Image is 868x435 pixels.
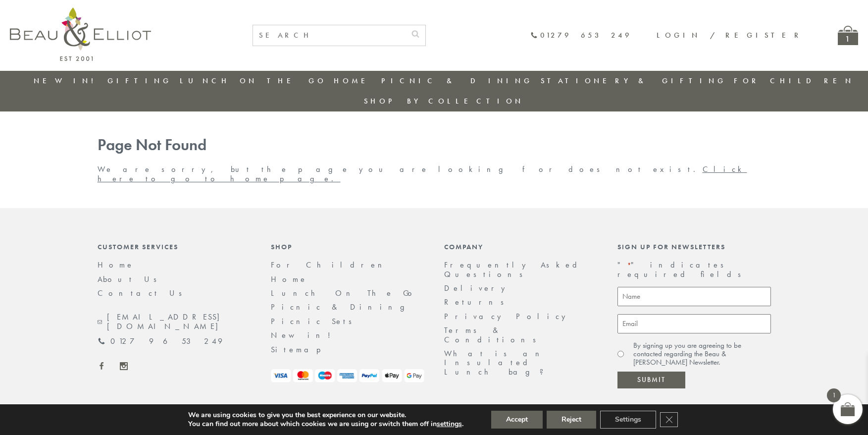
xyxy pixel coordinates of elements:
a: Sitemap [271,344,334,355]
a: For Children [734,76,854,86]
h1: Page Not Found [98,136,771,155]
a: New in! [34,76,100,86]
a: Contact Us [98,288,189,298]
a: For Children [271,260,390,270]
a: Click here to go to home page. [98,164,747,183]
p: " " indicates required fields [617,261,771,279]
div: Shop [271,243,424,251]
a: Picnic Sets [271,316,358,326]
a: [EMAIL_ADDRESS][DOMAIN_NAME] [98,313,251,331]
a: Lunch On The Go [271,288,418,298]
a: Login / Register [657,30,803,40]
button: Reject [547,411,596,429]
a: Picnic & Dining [381,76,533,86]
span: 1 [827,388,841,402]
img: logo [10,7,151,61]
a: 01279 653 249 [98,337,222,346]
input: SEARCH [253,25,406,46]
label: By signing up you are agreeing to be contacted regarding the Beau & [PERSON_NAME] Newsletter. [633,341,771,367]
div: Customer Services [98,243,251,251]
div: We are sorry, but the page you are looking for does not exist. [88,136,781,183]
button: settings [437,420,462,429]
a: Shop by collection [364,96,524,106]
img: payment-logos.png [271,369,424,382]
input: Email [617,314,771,333]
a: Gifting [107,76,172,86]
a: Lunch On The Go [180,76,326,86]
div: Company [444,243,598,251]
button: Accept [491,411,543,429]
p: You can find out more about which cookies we are using or switch them off in . [188,420,463,429]
a: Picnic & Dining [271,302,414,312]
div: Sign up for newsletters [617,243,771,251]
a: Terms & Conditions [444,325,543,344]
a: Home [271,274,307,284]
a: Returns [444,297,511,307]
input: Submit [617,372,685,388]
button: Settings [600,411,656,429]
p: We are using cookies to give you the best experience on our website. [188,411,463,420]
a: Frequently Asked Questions [444,260,583,279]
input: Name [617,287,771,306]
a: About Us [98,274,163,284]
a: What is an Insulated Lunch bag? [444,348,552,377]
a: Stationery & Gifting [541,76,726,86]
a: Home [98,260,134,270]
button: Close GDPR Cookie Banner [660,412,678,427]
a: Privacy Policy [444,311,571,322]
a: New in! [271,330,338,340]
a: Home [334,76,373,86]
a: 01279 653 249 [530,31,632,40]
a: 1 [838,26,858,45]
a: Delivery [444,283,511,293]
